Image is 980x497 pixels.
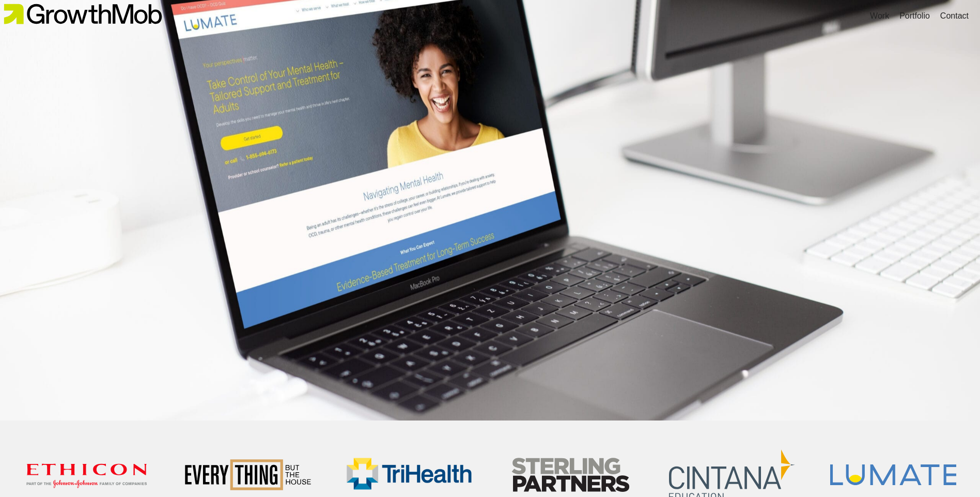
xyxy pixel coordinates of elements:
[899,10,930,22] a: Portfolio
[865,7,974,25] nav: Main nav
[24,460,150,489] img: Home 1
[185,459,311,490] img: Home 2
[507,453,633,497] img: Home 4
[940,10,969,22] a: Contact
[870,10,889,22] a: Work
[830,464,956,485] img: Home 6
